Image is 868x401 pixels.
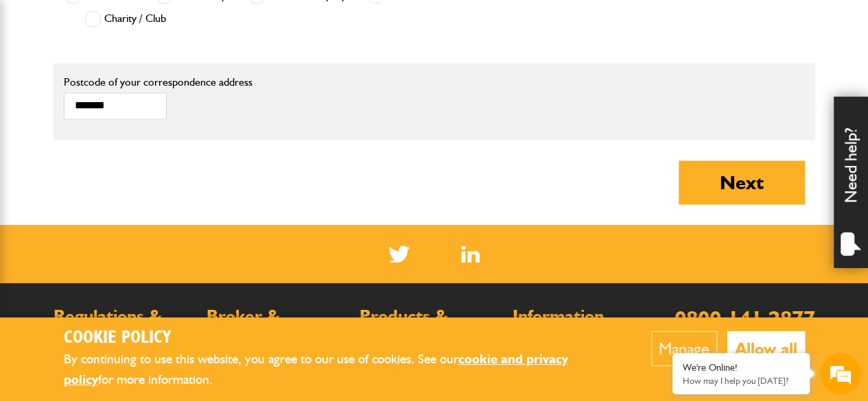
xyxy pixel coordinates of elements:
div: Minimize live chat window [225,7,258,40]
input: Enter your phone number [18,208,250,238]
div: Need help? [834,97,868,268]
div: We're Online! [683,362,799,374]
img: Twitter [388,245,410,263]
a: cookie and privacy policy [64,351,568,388]
img: Linked In [461,245,480,263]
a: 0800 141 2877 [675,304,815,331]
button: Next [679,160,805,204]
img: d_20077148190_company_1631870298795_20077148190 [23,76,58,95]
label: Postcode of your correspondence address [64,77,551,88]
a: LinkedIn [461,245,480,263]
input: Enter your last name [18,127,250,157]
h2: Products & Services [360,307,499,342]
em: Start Chat [187,308,249,327]
p: How may I help you today? [683,376,799,386]
p: By continuing to use this website, you agree to our use of cookies. See our for more information. [64,349,609,391]
h2: Cookie Policy [64,328,609,349]
h2: Regulations & Documents [54,307,193,342]
input: Enter your email address [18,167,250,197]
div: Chat with us now [71,77,231,95]
h2: Broker & Intermediary [207,307,346,342]
textarea: Type your message and hit 'Enter' [18,248,250,296]
button: Allow all [727,331,805,366]
button: Manage [651,331,717,366]
h2: Information [513,307,652,325]
label: Charity / Club [84,10,166,27]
